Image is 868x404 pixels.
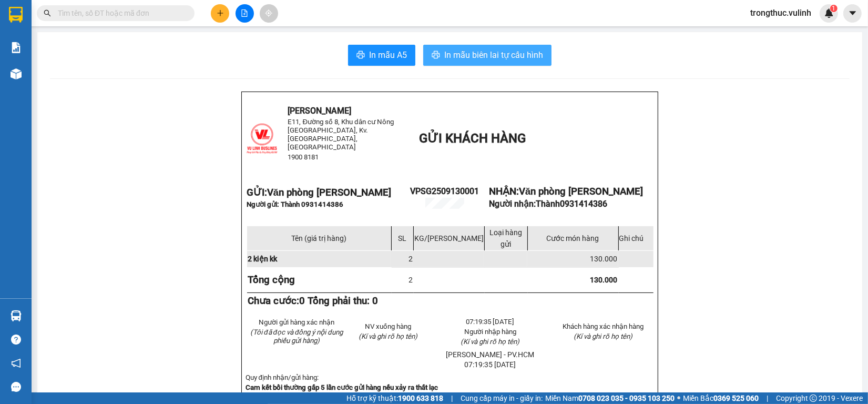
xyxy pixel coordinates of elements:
span: 130.000 [590,255,618,263]
strong: Người nhận: [489,199,607,209]
span: environment [60,25,69,34]
strong: 0369 525 060 [713,394,759,402]
span: (Kí và ghi rõ họ tên) [461,338,520,346]
span: [PERSON_NAME] [288,106,352,116]
img: warehouse-icon [11,310,22,321]
li: E11, Đường số 8, Khu dân cư Nông [GEOGRAPHIC_DATA], Kv.[GEOGRAPHIC_DATA], [GEOGRAPHIC_DATA] [5,23,200,76]
span: | [767,392,768,404]
span: question-circle [11,335,21,345]
span: Miền Nam [545,392,675,404]
td: KG/[PERSON_NAME] [413,226,484,250]
span: caret-down [848,8,857,18]
span: 0931414386 [560,199,607,209]
sup: 1 [830,5,838,12]
span: copyright [810,395,817,402]
span: Cung cấp máy in - giấy in: [461,392,543,404]
strong: Tổng cộng [248,274,295,286]
li: 1900 8181 [5,76,200,89]
strong: Cam kết bồi thường gấp 5 lần cước gửi hàng nếu xảy ra thất lạc [246,383,438,391]
strong: GỬI: [247,187,391,198]
span: 1 [832,5,835,12]
span: Hỗ trợ kỹ thuật: [346,392,443,404]
td: Ghi chú [618,226,653,250]
span: ⚪️ [677,396,680,400]
img: logo-vxr [9,7,23,23]
img: logo.jpg [5,5,57,57]
span: | [451,392,453,404]
span: aim [265,9,272,17]
strong: Chưa cước: [248,295,378,307]
button: printerIn mẫu biên lai tự cấu hình [423,45,552,66]
span: (Kí và ghi rõ họ tên) [574,332,632,340]
td: SL [391,226,413,250]
span: 0 Tổng phải thu: 0 [299,295,378,307]
b: [PERSON_NAME] [60,7,149,20]
span: Văn phòng [PERSON_NAME] [519,186,643,197]
td: Cước món hàng [527,226,618,250]
span: notification [11,358,21,368]
span: VPSG2509130001 [410,186,479,196]
span: E11, Đường số 8, Khu dân cư Nông [GEOGRAPHIC_DATA], Kv.[GEOGRAPHIC_DATA], [GEOGRAPHIC_DATA] [288,118,394,151]
span: [PERSON_NAME] - PV.HCM [446,350,535,359]
button: aim [260,4,278,23]
span: Miền Bắc [683,392,759,404]
span: Quy định nhận/gửi hàng: [246,373,319,381]
span: Văn phòng [PERSON_NAME] [267,187,391,198]
img: solution-icon [11,42,22,53]
strong: NHẬN: [489,186,643,197]
span: NV xuống hàng [365,322,411,330]
span: plus [217,9,224,17]
img: icon-new-feature [824,8,834,18]
span: Thành [536,199,607,209]
span: 2 kiện kk [248,255,277,263]
input: Tìm tên, số ĐT hoặc mã đơn [58,7,182,19]
span: In mẫu biên lai tự cấu hình [444,48,543,62]
button: caret-down [843,4,862,23]
td: Tên (giá trị hàng) [247,226,391,250]
span: message [11,382,21,392]
button: file-add [236,4,254,23]
em: (Tôi đã đọc và đồng ý nội dung phiếu gửi hàng) [250,328,343,345]
span: 07:19:35 [DATE] [466,318,515,326]
span: In mẫu A5 [369,48,407,62]
td: Loại hàng gửi [484,226,527,250]
span: GỬI KHÁCH HÀNG [419,131,526,146]
button: printerIn mẫu A5 [348,45,415,66]
span: Người nhập hàng [464,328,516,336]
span: (Kí và ghi rõ họ tên) [359,332,417,340]
span: Khách hàng xác nhận hàng [563,322,644,330]
span: 1900 8181 [288,153,319,161]
img: logo [247,123,278,154]
span: Người gửi hàng xác nhận [259,318,334,326]
strong: 0708 023 035 - 0935 103 250 [578,394,675,402]
span: file-add [241,9,248,17]
span: 2 [409,276,413,284]
span: printer [432,50,440,60]
strong: 1900 633 818 [398,394,443,402]
span: search [44,9,51,17]
button: plus [211,4,229,23]
span: phone [5,78,13,86]
span: Người gửi: Thành 0931414386 [247,200,343,208]
span: 130.000 [590,276,618,284]
span: trongthuc.vulinh [742,6,820,19]
span: printer [356,50,365,60]
span: 07:19:35 [DATE] [465,360,516,369]
span: 2 [409,255,413,263]
img: warehouse-icon [11,68,22,79]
